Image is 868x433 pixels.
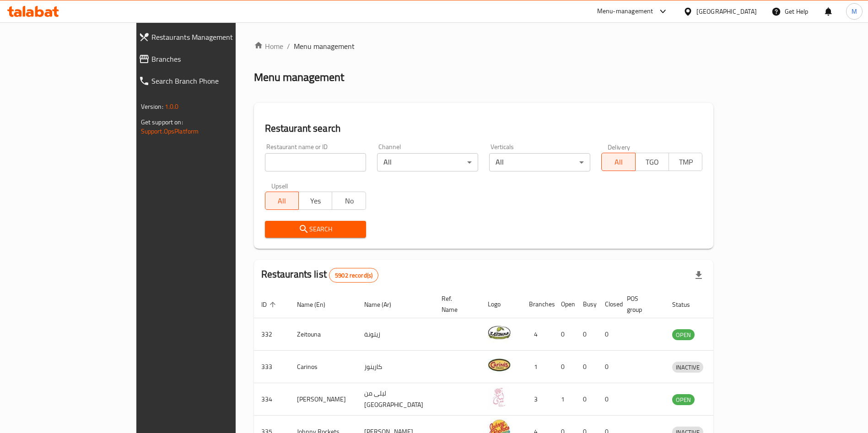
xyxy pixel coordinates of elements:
[669,153,702,171] button: TMP
[488,321,511,344] img: Zeitouna
[298,192,332,210] button: Yes
[254,41,714,52] nav: breadcrumb
[601,153,635,171] button: All
[294,41,355,52] span: Menu management
[131,26,281,48] a: Restaurants Management
[261,299,279,310] span: ID
[554,383,576,416] td: 1
[608,144,631,150] label: Delivery
[598,383,620,416] td: 0
[852,6,857,16] span: M
[290,383,357,416] td: [PERSON_NAME]
[265,122,703,135] h2: Restaurant search
[442,293,469,315] span: Ref. Name
[290,318,357,351] td: Zeitouna
[672,362,703,373] span: INACTIVE
[272,224,359,235] span: Search
[522,383,554,416] td: 3
[332,192,366,210] button: No
[672,395,695,405] span: OPEN
[522,290,554,318] th: Branches
[357,318,434,351] td: زيتونة
[265,153,366,171] input: Search for restaurant name or ID..
[489,153,590,171] div: All
[480,290,522,318] th: Logo
[254,70,344,85] h2: Menu management
[329,268,378,283] div: Total records count
[696,6,757,16] div: [GEOGRAPHIC_DATA]
[576,351,598,383] td: 0
[576,383,598,416] td: 0
[265,221,366,238] button: Search
[364,299,403,310] span: Name (Ar)
[554,351,576,383] td: 0
[522,318,554,351] td: 4
[131,70,281,92] a: Search Branch Phone
[269,194,295,208] span: All
[639,155,665,169] span: TGO
[271,182,288,189] label: Upsell
[141,125,199,137] a: Support.OpsPlatform
[287,41,290,52] li: /
[488,386,511,409] img: Leila Min Lebnan
[290,351,357,383] td: Carinos
[598,351,620,383] td: 0
[522,351,554,383] td: 1
[576,290,598,318] th: Busy
[672,394,695,405] div: OPEN
[598,318,620,351] td: 0
[672,330,695,340] span: OPEN
[635,153,669,171] button: TGO
[141,101,163,112] span: Version:
[598,290,620,318] th: Closed
[554,290,576,318] th: Open
[151,75,274,86] span: Search Branch Phone
[297,299,337,310] span: Name (En)
[151,32,274,43] span: Restaurants Management
[672,299,702,310] span: Status
[302,194,329,208] span: Yes
[688,264,710,286] div: Export file
[141,116,183,128] span: Get support on:
[329,271,378,280] span: 5902 record(s)
[488,353,511,376] img: Carinos
[627,293,654,315] span: POS group
[673,155,699,169] span: TMP
[336,194,362,208] span: No
[151,53,274,64] span: Branches
[357,351,434,383] td: كارينوز
[265,192,299,210] button: All
[377,153,478,171] div: All
[131,48,281,70] a: Branches
[357,383,434,416] td: ليلى من [GEOGRAPHIC_DATA]
[165,101,179,112] span: 1.0.0
[605,155,631,169] span: All
[554,318,576,351] td: 0
[261,267,379,283] h2: Restaurants list
[576,318,598,351] td: 0
[597,6,653,17] div: Menu-management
